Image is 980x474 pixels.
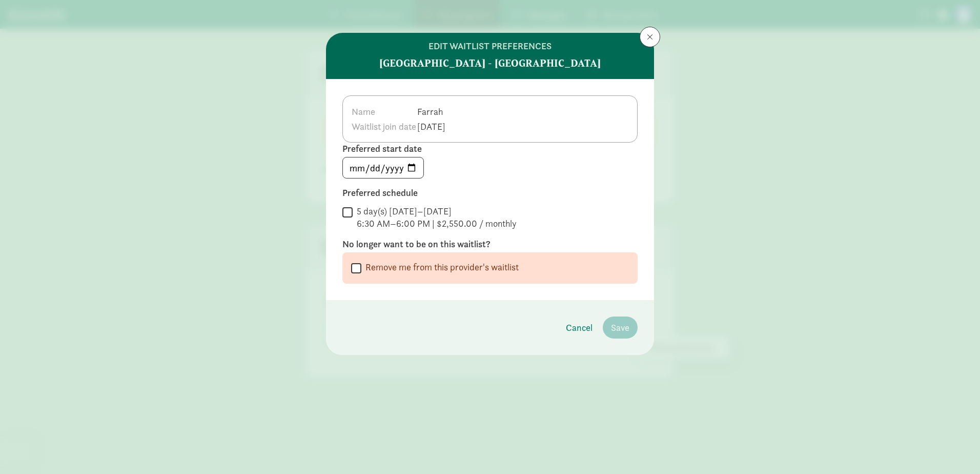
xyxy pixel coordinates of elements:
label: Preferred schedule [342,187,638,199]
td: Farrah [417,104,452,119]
label: Remove me from this provider's waitlist [361,261,519,273]
button: Cancel [558,317,601,339]
th: Name [351,104,417,119]
span: Cancel [566,321,593,334]
div: 6:30 AM–6:00 PM | $2,550.00 / monthly [357,218,517,230]
h6: edit waitlist preferences [428,41,552,51]
div: 5 day(s) [DATE]–[DATE] [357,205,517,218]
td: [DATE] [417,119,452,134]
th: Waitlist join date [351,119,417,134]
label: No longer want to be on this waitlist? [342,238,638,250]
span: Save [611,321,629,334]
strong: [GEOGRAPHIC_DATA] - [GEOGRAPHIC_DATA] [379,55,601,71]
button: Save [603,317,638,339]
label: Preferred start date [342,143,638,155]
